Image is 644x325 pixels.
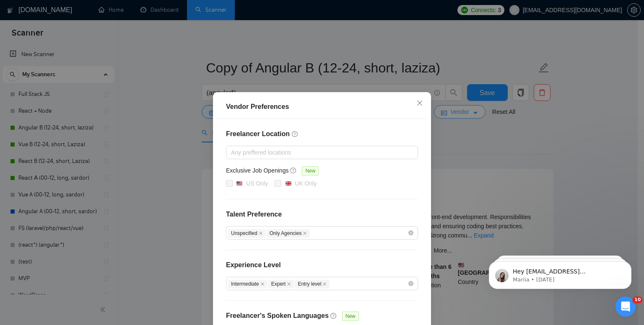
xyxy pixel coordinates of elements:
[268,280,294,289] span: Expert
[226,166,288,175] h5: Exclusive Job Openings
[303,231,307,235] span: close
[228,229,266,238] span: Unspecified
[342,312,359,321] span: New
[476,244,644,302] iframe: Intercom notifications message
[408,281,413,286] span: close-circle
[286,181,291,186] img: 🇬🇧
[226,209,418,219] h4: Talent Preference
[228,280,267,289] span: Intermediate
[292,131,299,137] span: question-circle
[408,92,431,115] button: Close
[330,312,337,319] span: question-circle
[236,181,242,186] img: 🇺🇸
[259,231,263,235] span: close
[615,297,636,317] iframe: Intercom live chat
[226,102,418,112] div: Vendor Preferences
[226,260,281,270] h4: Experience Level
[260,282,265,286] span: close
[267,229,310,238] span: Only Agencies
[302,166,319,175] span: New
[295,280,330,289] span: Entry level
[322,282,327,286] span: close
[246,179,268,188] div: US Only
[290,167,297,174] span: question-circle
[416,100,423,106] span: close
[295,179,317,188] div: UK Only
[287,282,291,286] span: close
[226,129,418,139] h4: Freelancer Location
[226,311,329,321] h4: Freelancer's Spoken Languages
[408,230,413,235] span: close-circle
[633,297,642,303] span: 10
